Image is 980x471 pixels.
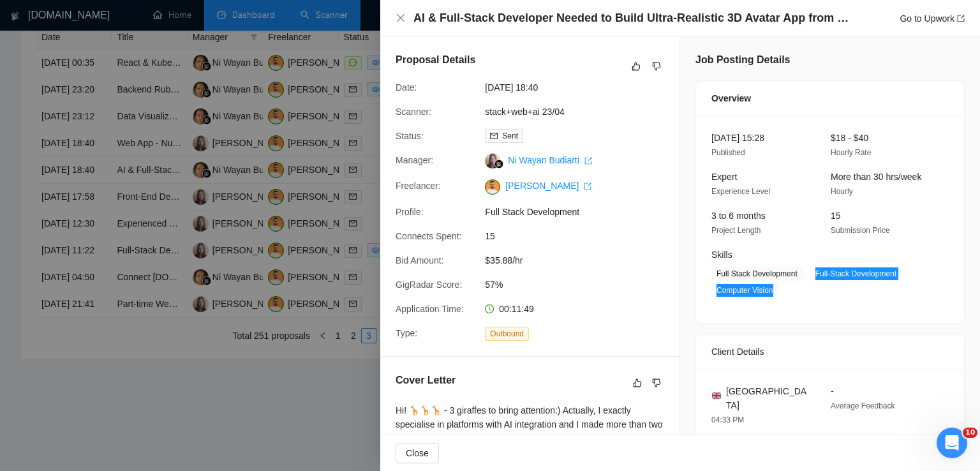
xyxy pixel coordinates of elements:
[396,280,462,290] span: GigRadar Score:
[396,255,444,265] span: Bid Amount:
[711,148,745,157] span: Published
[485,179,500,195] img: c1NLmzrk-0pBZjOo1nLSJnOz0itNHKTdmMHAt8VIsLFzaWqqsJDJtcFyV3OYvrqgu3
[413,10,854,26] h4: AI & Full-Stack Developer Needed to Build Ultra-Realistic 3D Avatar App from Photos
[711,211,766,221] span: 3 to 6 months
[485,229,676,243] span: 15
[711,133,764,143] span: [DATE] 15:28
[485,80,676,94] span: [DATE] 18:40
[630,375,645,391] button: like
[502,131,518,140] span: Sent
[406,446,429,460] span: Close
[711,334,949,369] div: Client Details
[649,59,664,74] button: dislike
[396,207,424,217] span: Profile:
[485,107,565,117] a: stack+web+ai 23/04
[649,375,664,391] button: dislike
[831,133,868,143] span: $18 - $40
[396,328,417,338] span: Type:
[396,52,475,68] h5: Proposal Details
[831,211,841,221] span: 15
[396,13,406,23] span: close
[485,304,494,313] span: clock-circle
[831,187,853,196] span: Hourly
[396,443,439,463] button: Close
[485,205,676,219] span: Full Stack Development
[396,13,406,24] button: Close
[633,378,642,388] span: like
[711,187,770,196] span: Experience Level
[632,61,641,71] span: like
[963,428,977,438] span: 10
[711,283,778,297] span: Computer Vision
[485,253,676,267] span: $35.88/hr
[485,278,676,292] span: 57%
[831,226,890,235] span: Submission Price
[831,401,895,410] span: Average Feedback
[499,304,534,314] span: 00:11:49
[726,384,810,412] span: [GEOGRAPHIC_DATA]
[711,250,732,260] span: Skills
[831,172,921,182] span: More than 30 hrs/week
[831,386,834,396] span: -
[712,391,721,400] img: 🇬🇧
[711,415,744,424] span: 04:33 PM
[396,373,456,388] h5: Cover Letter
[396,155,433,165] span: Manager:
[396,82,417,93] span: Date:
[584,183,591,190] span: export
[396,181,441,191] span: Freelancer:
[508,155,591,165] a: Ni Wayan Budiarti export
[937,428,967,458] iframe: Intercom live chat
[396,304,464,314] span: Application Time:
[628,59,644,74] button: like
[584,157,592,165] span: export
[711,91,751,105] span: Overview
[695,52,790,68] h5: Job Posting Details
[711,172,737,182] span: Expert
[396,231,462,241] span: Connects Spent:
[900,13,965,24] a: Go to Upworkexport
[505,181,591,191] a: [PERSON_NAME] export
[831,148,871,157] span: Hourly Rate
[652,378,661,388] span: dislike
[485,327,529,341] span: Outbound
[652,61,661,71] span: dislike
[396,131,424,141] span: Status:
[494,160,503,168] img: gigradar-bm.png
[490,132,498,140] span: mail
[711,226,761,235] span: Project Length
[711,267,803,281] span: Full Stack Development
[957,15,965,22] span: export
[810,267,902,281] span: Full-Stack Development
[396,107,431,117] span: Scanner:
